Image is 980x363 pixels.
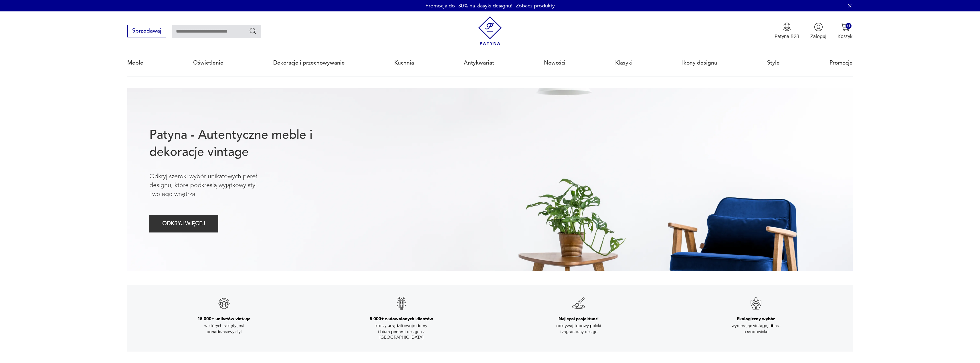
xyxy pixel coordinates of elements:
button: Szukaj [249,27,257,35]
a: Sprzedawaj [127,29,166,34]
a: Nowości [544,50,565,76]
img: Znak gwarancji jakości [572,296,585,310]
div: 0 [846,23,852,29]
a: ODKRYJ WIĘCEJ [149,222,218,226]
img: Ikona medalu [783,23,791,31]
img: Znak gwarancji jakości [395,296,408,310]
a: Klasyki [615,50,633,76]
a: Oświetlenie [193,50,223,76]
p: wybierając vintage, dbasz o środowisko [724,323,787,334]
a: Antykwariat [464,50,494,76]
img: Ikona koszyka [841,23,850,31]
p: Patyna B2B [775,33,799,40]
a: Ikony designu [682,50,717,76]
h3: 5 000+ zadowolonych klientów [370,316,433,322]
p: w których zaklęty jest ponadczasowy styl [193,323,256,334]
img: Patyna - sklep z meblami i dekoracjami vintage [476,16,504,45]
img: Ikonka użytkownika [814,23,823,31]
h3: Ekologiczny wybór [737,316,775,322]
img: Znak gwarancji jakości [217,296,231,310]
h3: Najlepsi projektanci [559,316,599,322]
button: 0Koszyk [838,23,853,40]
h1: Patyna - Autentyczne meble i dekoracje vintage [149,127,335,161]
button: Zaloguj [810,23,826,40]
p: którzy urządzili swoje domy i biura perłami designu z [GEOGRAPHIC_DATA] [370,323,433,340]
a: Promocje [829,50,853,76]
a: Kuchnia [394,50,414,76]
p: Odkryj szeroki wybór unikatowych pereł designu, które podkreślą wyjątkowy styl Twojego wnętrza. [149,172,280,199]
a: Meble [127,50,143,76]
a: Zobacz produkty [516,2,555,9]
button: ODKRYJ WIĘCEJ [149,215,218,232]
h3: 15 000+ unikatów vintage [197,316,251,322]
a: Dekoracje i przechowywanie [273,50,345,76]
p: Koszyk [838,33,853,40]
img: Znak gwarancji jakości [749,296,763,310]
p: odkrywaj topowy polski i zagraniczny design [547,323,610,334]
a: Style [767,50,780,76]
a: Ikona medaluPatyna B2B [775,23,799,40]
p: Promocja do -30% na klasyki designu! [425,2,512,9]
button: Sprzedawaj [127,25,166,37]
button: Patyna B2B [775,23,799,40]
p: Zaloguj [810,33,826,40]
